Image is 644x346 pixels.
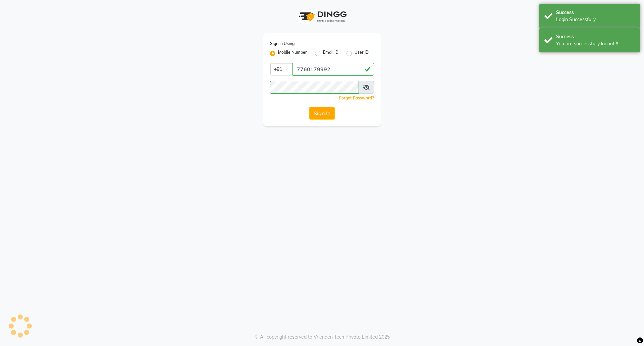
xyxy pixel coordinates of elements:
label: Sign In Using: [270,41,296,47]
div: Success [556,33,635,40]
label: User ID [355,49,369,57]
button: Sign In [309,107,335,120]
label: Email ID [323,49,338,57]
a: Forgot Password? [339,95,374,100]
div: Success [556,9,635,16]
div: Login Successfully. [556,16,635,23]
img: logo1.svg [295,7,349,27]
div: You are successfully logout !! [556,40,635,47]
input: Username [270,81,359,94]
label: Mobile Number [278,49,307,57]
input: Username [292,63,374,76]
